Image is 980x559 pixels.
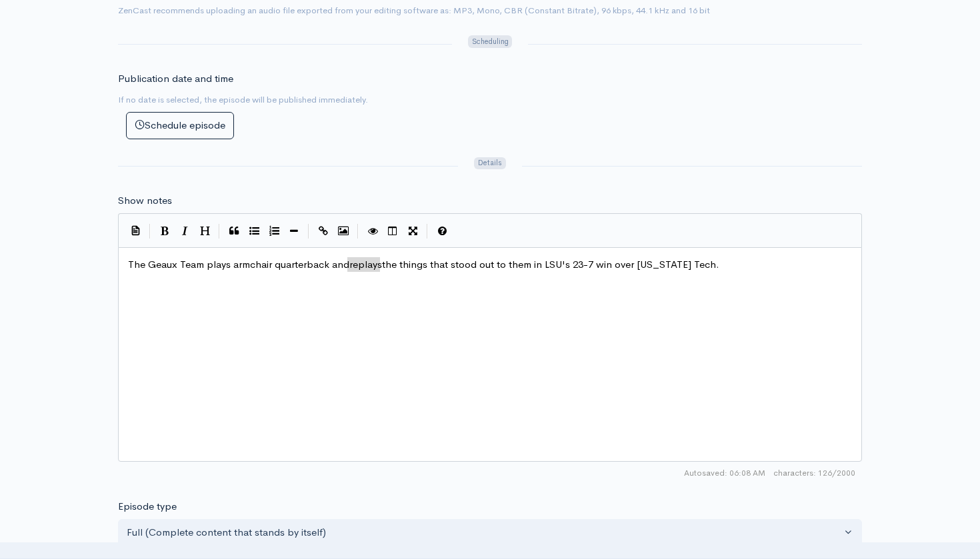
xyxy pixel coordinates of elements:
i: | [219,224,220,239]
button: Schedule episode [126,112,234,139]
label: Episode type [118,499,177,514]
i: | [149,224,151,239]
button: Toggle Preview [363,221,383,241]
label: Publication date and time [118,71,233,87]
label: Show notes [118,193,172,209]
button: Markdown Guide [432,221,452,241]
button: Quote [224,221,244,241]
button: Insert Image [333,221,353,241]
button: Insert Show Notes Template [125,220,145,240]
button: Insert Horizontal Line [284,221,304,241]
i: | [427,224,428,239]
span: The Geaux Team plays armchair quarterback and the things that stood out to them in LSU's 23-7 win... [128,258,719,271]
span: Scheduling [468,35,512,48]
span: Autosaved: 06:08 AM [684,467,765,479]
small: If no date is selected, the episode will be published immediately. [118,94,368,105]
i: | [308,224,309,239]
button: Full (Complete content that stands by itself) [118,519,862,546]
button: Generic List [244,221,264,241]
span: 126/2000 [773,467,855,479]
small: ZenCast recommends uploading an audio file exported from your editing software as: MP3, Mono, CBR... [118,5,710,16]
button: Numbered List [264,221,284,241]
button: Bold [155,221,175,241]
button: Italic [175,221,195,241]
div: Full (Complete content that stands by itself) [127,525,841,540]
span: Details [474,157,505,170]
button: Toggle Side by Side [383,221,403,241]
button: Heading [195,221,215,241]
button: Create Link [313,221,333,241]
span: replays [349,258,382,271]
i: | [357,224,359,239]
button: Toggle Fullscreen [403,221,423,241]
